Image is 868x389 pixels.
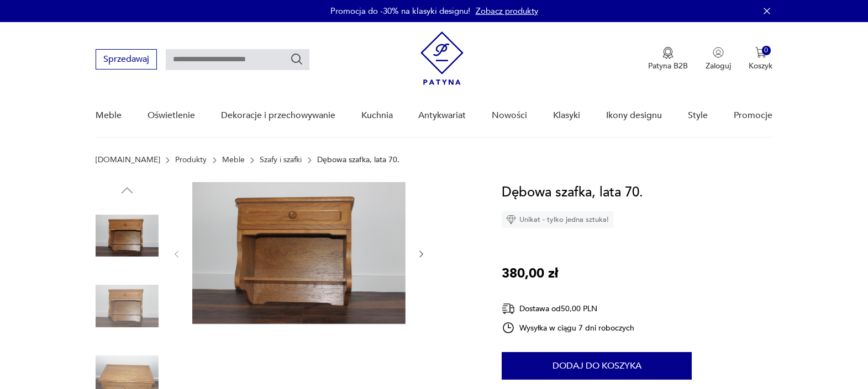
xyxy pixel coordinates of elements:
[648,47,688,71] a: Ikona medaluPatyna B2B
[96,49,157,70] button: Sprzedawaj
[476,6,538,17] a: Zobacz produkty
[502,321,634,334] div: Wysyłka w ciągu 7 dni roboczych
[502,182,643,203] h1: Dębowa szafka, lata 70.
[706,61,731,71] p: Zaloguj
[290,52,303,66] button: Szukaj
[492,94,527,137] a: Nowości
[148,94,195,137] a: Oświetlenie
[317,156,399,164] p: Dębowa szafka, lata 70.
[706,47,731,71] button: Zaloguj
[749,61,772,71] p: Koszyk
[175,156,207,164] a: Produkty
[502,211,613,228] div: Unikat - tylko jedna sztuka!
[260,156,302,164] a: Szafy i szafki
[502,352,692,380] button: Dodaj do koszyka
[755,47,766,58] img: Ikona koszyka
[330,6,470,17] p: Promocja do -30% na klasyki designu!
[502,302,634,316] div: Dostawa od 50,00 PLN
[96,56,157,64] a: Sprzedawaj
[96,94,122,137] a: Meble
[553,94,580,137] a: Klasyki
[749,47,772,71] button: 0Koszyk
[713,47,724,58] img: Ikonka użytkownika
[506,215,516,225] img: Ikona diamentu
[502,263,558,284] p: 380,00 zł
[418,94,466,137] a: Antykwariat
[96,204,159,267] img: Zdjęcie produktu Dębowa szafka, lata 70.
[221,94,335,137] a: Dekoracje i przechowywanie
[222,156,245,164] a: Meble
[361,94,393,137] a: Kuchnia
[96,275,159,338] img: Zdjęcie produktu Dębowa szafka, lata 70.
[96,156,160,164] a: [DOMAIN_NAME]
[734,94,772,137] a: Promocje
[662,47,674,59] img: Ikona medalu
[420,31,464,85] img: Patyna - sklep z meblami i dekoracjami vintage
[192,182,406,324] img: Zdjęcie produktu Dębowa szafka, lata 70.
[688,94,708,137] a: Style
[762,46,771,55] div: 0
[606,94,662,137] a: Ikony designu
[502,302,515,316] img: Ikona dostawy
[648,47,688,71] button: Patyna B2B
[648,61,688,71] p: Patyna B2B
